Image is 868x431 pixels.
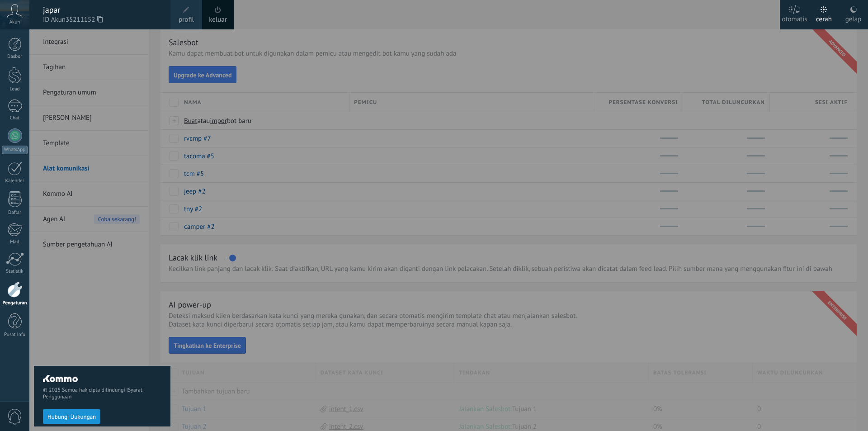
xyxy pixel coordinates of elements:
[43,5,161,15] div: japar
[179,15,194,25] span: profil
[2,332,28,338] div: Pusat Info
[2,300,28,306] div: Pengaturan
[2,210,28,216] div: Daftar
[2,269,28,275] div: Statistik
[47,414,96,420] span: Hubungi Dukungan
[845,6,862,29] div: gelap
[2,54,28,60] div: Dasbor
[66,15,103,25] span: 35211152
[43,387,142,400] a: Syarat Penggunaan
[2,86,28,92] div: Lead
[2,239,28,245] div: Mail
[43,387,161,400] span: © 2025 Semua hak cipta dilindungi |
[43,409,100,424] button: Hubungi Dukungan
[816,6,832,29] div: cerah
[9,19,20,25] span: Akun
[2,178,28,184] div: Kalender
[2,115,28,121] div: Chat
[43,15,161,25] span: ID Akun
[2,146,28,154] div: WhatsApp
[43,413,100,420] a: Hubungi Dukungan
[782,6,807,29] div: otomatis
[209,15,227,25] a: keluar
